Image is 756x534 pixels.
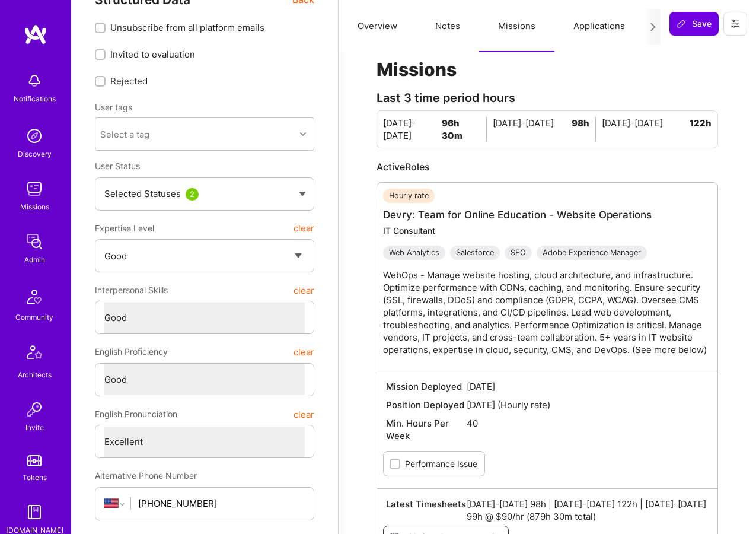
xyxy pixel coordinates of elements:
[386,399,467,411] span: Position Deployed
[95,161,140,171] span: User Status
[20,201,49,213] div: Missions
[110,75,148,87] span: Rejected
[493,117,602,142] div: [DATE]-[DATE]
[138,488,305,519] input: +1 (000) 000-0000
[405,457,477,470] label: Performance Issue
[23,124,46,148] img: discovery
[95,341,168,363] span: English Proficiency
[18,148,52,160] div: Discovery
[23,177,46,201] img: teamwork
[467,417,709,442] span: 40
[300,131,306,137] i: icon Chevron
[383,209,652,221] a: Devry: Team for Online Education - Website Operations
[294,403,314,425] button: clear
[383,189,435,203] div: Hourly rate
[386,417,467,442] span: Min. Hours Per Week
[24,24,47,45] img: logo
[377,160,718,173] div: Active Roles
[467,380,709,393] span: [DATE]
[18,368,52,381] div: Architects
[690,117,712,142] span: 122h
[294,279,314,301] button: clear
[377,92,718,104] div: Last 3 time period hours
[23,471,47,484] div: Tokens
[24,253,45,266] div: Admin
[23,500,46,524] img: guide book
[110,21,264,34] span: Unsubscribe from all platform emails
[669,12,719,36] button: Save
[110,48,195,61] span: Invited to evaluation
[377,59,718,80] h1: Missions
[294,341,314,363] button: clear
[95,218,154,239] span: Expertise Level
[100,128,149,141] div: Select a tag
[537,246,647,260] div: Adobe Experience Manager
[14,93,56,105] div: Notifications
[602,117,712,142] div: [DATE]-[DATE]
[27,455,42,466] img: tokens
[442,117,487,142] span: 96h 30m
[572,117,596,142] span: 98h
[20,340,49,368] img: Architects
[505,246,532,260] div: SEO
[95,471,197,481] span: Alternative Phone Number
[25,421,44,434] div: Invite
[450,246,500,260] div: Salesforce
[467,498,709,523] span: [DATE]-[DATE] 98h | [DATE]-[DATE] 122h | [DATE]-[DATE] 99h @ $90/hr (879h 30m total)
[294,218,314,239] button: clear
[383,117,493,142] div: [DATE]-[DATE]
[15,311,53,323] div: Community
[383,269,723,356] p: WebOps - Manage website hosting, cloud architecture, and infrastructure. Optimize performance wit...
[299,192,306,196] img: caret
[95,403,177,425] span: English Pronunciation
[383,246,445,260] div: Web Analytics
[23,398,46,421] img: Invite
[95,101,132,113] label: User tags
[23,69,46,93] img: bell
[95,279,168,301] span: Interpersonal Skills
[386,380,467,393] span: Mission Deployed
[649,23,658,31] i: icon Next
[386,498,467,523] span: Latest Timesheets
[23,230,46,253] img: admin teamwork
[467,399,709,411] span: [DATE] (Hourly rate)
[186,188,199,201] div: 2
[383,225,723,236] div: IT Consultant
[677,18,712,30] span: Save
[20,282,49,311] img: Community
[104,188,181,199] span: Selected Statuses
